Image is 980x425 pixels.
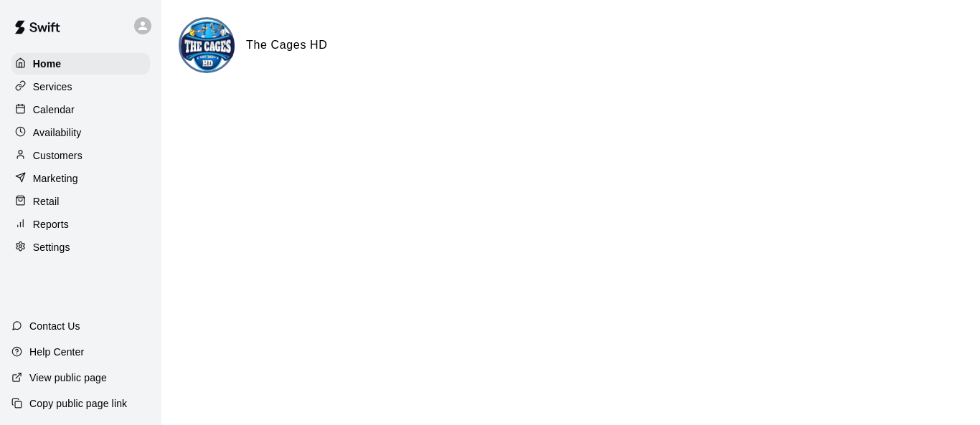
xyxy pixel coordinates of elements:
h6: The Cages HD [246,36,328,54]
p: Calendar [33,102,75,117]
p: Services [33,80,72,94]
p: View public page [29,371,107,385]
a: Reports [11,214,150,235]
p: Help Center [29,345,84,359]
p: Reports [33,217,69,231]
a: Calendar [11,99,150,120]
a: Settings [11,237,150,258]
a: Home [11,53,150,75]
p: Availability [33,125,82,140]
p: Retail [33,194,60,209]
a: Services [11,76,150,97]
a: Customers [11,145,150,166]
a: Retail [11,191,150,212]
p: Customers [33,148,83,163]
img: The Cages HD logo [181,19,235,73]
p: Home [33,57,62,71]
a: Marketing [11,168,150,189]
p: Marketing [33,171,78,186]
a: Availability [11,122,150,143]
p: Settings [33,240,70,254]
p: Contact Us [29,319,80,333]
p: Copy public page link [29,396,127,411]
